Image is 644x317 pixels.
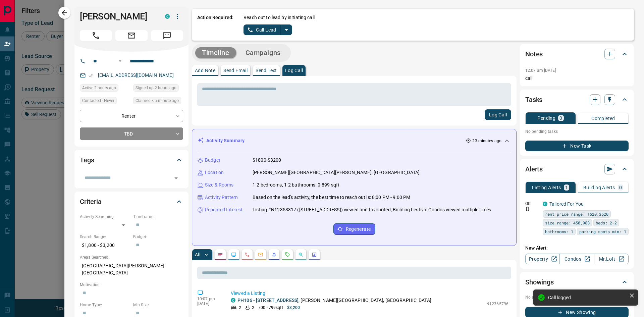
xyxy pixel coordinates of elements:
[525,164,543,174] h2: Alerts
[258,305,283,311] p: 700 - 799 sqft
[218,252,223,257] svg: Notes
[237,298,299,303] a: PH106 - [STREET_ADDRESS]
[80,240,130,251] p: $1,800 - $3,200
[271,252,277,257] svg: Listing Alerts
[80,110,183,122] div: Renter
[244,24,281,35] button: Call Lead
[253,206,491,213] p: Listing #N12353317 ([STREET_ADDRESS]) viewed and favourited; Building Festival Condos viewed mult...
[239,305,241,311] p: 2
[80,152,183,168] div: Tags
[136,97,179,104] span: Claimed < a minute ago
[80,234,130,240] p: Search Range:
[525,141,629,151] button: New Task
[565,185,568,190] p: 1
[596,219,617,226] span: beds: 2-2
[591,116,615,121] p: Completed
[80,30,112,41] span: Call
[245,252,250,257] svg: Calls
[244,14,315,21] p: Reach out to lead by initiating call
[133,234,183,240] p: Budget:
[525,75,629,82] p: call
[549,201,584,207] a: Tailored For You
[532,185,561,190] p: Listing Alerts
[525,274,629,290] div: Showings
[197,301,221,306] p: [DATE]
[195,47,236,58] button: Timeline
[80,302,130,308] p: Home Type:
[545,211,608,217] span: rent price range: 1620,3520
[82,85,116,91] span: Active 2 hours ago
[195,252,200,257] p: All
[89,73,93,78] svg: Email Verified
[151,30,183,41] span: Message
[133,84,183,94] div: Mon Oct 13 2025
[98,72,174,78] a: [EMAIL_ADDRESS][DOMAIN_NAME]
[525,126,629,137] p: No pending tasks
[133,302,183,308] p: Min Size:
[205,194,238,201] p: Activity Pattern
[223,68,248,73] p: Send Email
[231,290,508,297] p: Viewed a Listing
[525,68,556,73] p: 12:07 am [DATE]
[525,92,629,108] div: Tasks
[80,194,183,210] div: Criteria
[525,277,554,287] h2: Showings
[80,214,130,220] p: Actively Searching:
[197,297,221,301] p: 10:07 pm
[253,169,420,176] p: [PERSON_NAME][GEOGRAPHIC_DATA][PERSON_NAME], [GEOGRAPHIC_DATA]
[252,305,254,311] p: 2
[525,245,629,252] p: New Alert:
[485,109,511,120] button: Log Call
[205,206,243,213] p: Repeated Interest
[80,155,94,165] h2: Tags
[525,294,629,300] p: No showings booked
[525,207,530,211] svg: Push Notification Only
[545,228,573,235] span: bathrooms: 1
[583,185,615,190] p: Building Alerts
[80,11,155,22] h1: [PERSON_NAME]
[237,297,431,304] p: , [PERSON_NAME][GEOGRAPHIC_DATA], [GEOGRAPHIC_DATA]
[80,260,183,278] p: [GEOGRAPHIC_DATA][PERSON_NAME][GEOGRAPHIC_DATA]
[312,252,317,257] svg: Agent Actions
[525,94,542,105] h2: Tasks
[619,185,622,190] p: 0
[205,181,234,189] p: Size & Rooms
[206,137,245,144] p: Activity Summary
[80,84,130,94] div: Mon Oct 13 2025
[285,68,303,73] p: Log Call
[116,57,124,65] button: Open
[579,228,626,235] span: parking spots min: 1
[171,173,181,183] button: Open
[80,127,183,140] div: TBD
[231,252,236,257] svg: Lead Browsing Activity
[472,138,501,144] p: 23 minutes ago
[253,157,281,164] p: $1800-$3200
[80,254,183,260] p: Areas Searched:
[525,161,629,177] div: Alerts
[298,252,304,257] svg: Opportunities
[244,24,292,35] div: split button
[559,116,562,120] p: 0
[537,116,555,120] p: Pending
[333,223,375,235] button: Regenerate
[258,252,263,257] svg: Emails
[559,254,594,264] a: Condos
[80,196,102,207] h2: Criteria
[231,298,235,303] div: condos.ca
[525,201,539,207] p: Off
[80,282,183,288] p: Motivation:
[548,295,627,300] div: Call logged
[133,214,183,220] p: Timeframe:
[115,30,148,41] span: Email
[525,49,543,59] h2: Notes
[545,219,590,226] span: size range: 450,988
[197,14,233,35] p: Action Required:
[205,169,224,176] p: Location
[486,301,508,307] p: N12365796
[239,47,287,58] button: Campaigns
[82,97,114,104] span: Contacted - Never
[253,181,339,189] p: 1-2 bedrooms, 1-2 bathrooms, 0-899 sqft
[253,194,410,201] p: Based on the lead's activity, the best time to reach out is: 8:00 PM - 9:00 PM
[256,68,277,73] p: Send Text
[133,97,183,106] div: Tue Oct 14 2025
